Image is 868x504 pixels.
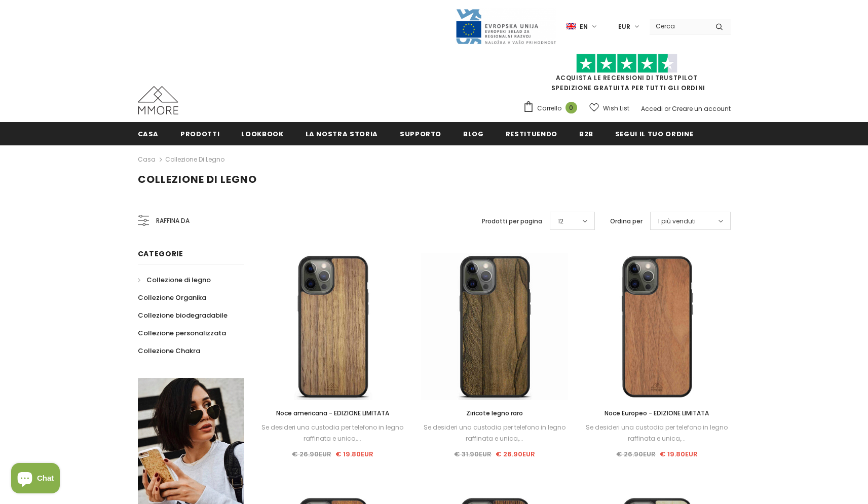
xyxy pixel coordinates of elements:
[259,422,406,444] div: Se desideri una custodia per telefono in legno raffinata e unica,...
[138,328,226,338] span: Collezione personalizzata
[146,275,211,285] span: Collezione di legno
[138,271,211,289] a: Collezione di legno
[579,129,593,139] span: B2B
[156,215,190,226] span: Raffina da
[138,122,159,145] a: Casa
[306,129,378,139] span: La nostra storia
[618,22,630,32] span: EUR
[583,422,730,444] div: Se desideri una custodia per telefono in legno raffinata e unica,...
[576,54,677,73] img: Fidati di Pilot Stars
[580,22,588,32] span: en
[463,122,484,145] a: Blog
[400,129,441,139] span: supporto
[276,409,389,417] span: Noce americana - EDIZIONE LIMITATA
[506,129,557,139] span: Restituendo
[660,449,698,459] span: € 19.80EUR
[306,122,378,145] a: La nostra storia
[650,19,708,33] input: Search Site
[138,311,228,320] span: Collezione biodegradabile
[138,324,226,342] a: Collezione personalizzata
[138,306,228,324] a: Collezione biodegradabile
[292,449,331,459] span: € 26.90EUR
[138,86,178,114] img: Casi MMORE
[615,122,693,145] a: Segui il tuo ordine
[466,409,523,417] span: Ziricote legno raro
[556,73,698,82] a: Acquista le recensioni di TrustPilot
[605,409,709,417] span: Noce Europeo - EDIZIONE LIMITATA
[616,449,656,459] span: € 26.90EUR
[658,216,696,226] span: I più venduti
[259,408,406,419] a: Noce americana - EDIZIONE LIMITATA
[241,129,283,139] span: Lookbook
[165,155,224,164] a: Collezione di legno
[455,22,556,30] a: Javni Razpis
[565,102,577,113] span: 0
[180,122,219,145] a: Prodotti
[241,122,283,145] a: Lookbook
[496,449,535,459] span: € 26.90EUR
[579,122,593,145] a: B2B
[421,408,568,419] a: Ziricote legno raro
[603,103,629,113] span: Wish List
[583,408,730,419] a: Noce Europeo - EDIZIONE LIMITATA
[421,422,568,444] div: Se desideri una custodia per telefono in legno raffinata e unica,...
[664,104,670,113] span: or
[615,129,693,139] span: Segui il tuo ordine
[138,289,206,306] a: Collezione Organika
[8,463,63,496] inbox-online-store-chat: Shopify online store chat
[672,104,731,113] a: Creare un account
[455,8,556,45] img: Javni Razpis
[482,216,542,226] label: Prodotti per pagina
[523,101,582,116] a: Carrello 0
[138,129,159,139] span: Casa
[138,346,200,356] span: Collezione Chakra
[610,216,643,226] label: Ordina per
[180,129,219,139] span: Prodotti
[138,153,156,166] a: Casa
[641,104,663,113] a: Accedi
[567,22,576,31] img: i-lang-1.png
[335,449,373,459] span: € 19.80EUR
[506,122,557,145] a: Restituendo
[523,58,731,92] span: SPEDIZIONE GRATUITA PER TUTTI GLI ORDINI
[138,249,183,259] span: Categorie
[463,129,484,139] span: Blog
[138,172,257,186] span: Collezione di legno
[138,342,200,360] a: Collezione Chakra
[537,103,561,113] span: Carrello
[138,293,206,302] span: Collezione Organika
[400,122,441,145] a: supporto
[454,449,492,459] span: € 31.90EUR
[589,99,629,117] a: Wish List
[558,216,563,226] span: 12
